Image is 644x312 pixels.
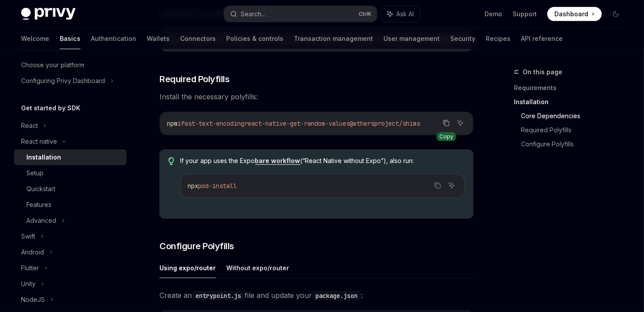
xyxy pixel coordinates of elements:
[180,28,216,49] a: Connectors
[244,120,350,127] span: react-native-get-random-values
[14,165,127,181] a: Setup
[486,28,510,49] a: Recipes
[485,10,502,18] a: Demo
[181,156,465,165] span: If your app uses the Expo (“React Native without Expo”), also run:
[192,291,245,301] code: entrypoint.js
[181,120,244,127] span: fast-text-encoding
[188,182,199,190] span: npx
[60,28,80,49] a: Basics
[241,9,265,19] div: Search...
[514,95,630,109] a: Installation
[514,81,630,95] a: Requirements
[14,149,127,165] a: Installation
[21,136,57,147] div: React native
[437,132,456,141] div: Copy
[609,7,623,21] button: Toggle dark mode
[21,103,80,113] h5: Get started by SDK
[554,10,588,18] span: Dashboard
[523,67,562,77] span: On this page
[159,258,216,278] button: Using expo/router
[358,11,372,18] span: Ctrl K
[226,258,289,278] button: Without expo/router
[255,157,300,165] a: bare workflow
[450,28,475,49] a: Security
[381,6,420,22] button: Ask AI
[455,117,466,129] button: Ask AI
[521,109,630,123] a: Core Dependencies
[168,157,174,165] svg: Tip
[224,6,377,22] button: Search...CtrlK
[21,28,49,49] a: Welcome
[350,120,420,127] span: @ethersproject/shims
[26,215,56,226] div: Advanced
[312,291,361,301] code: package.json
[26,184,55,194] div: Quickstart
[21,263,39,273] div: Flutter
[21,60,84,70] div: Choose your platform
[26,200,51,210] div: Features
[21,120,38,131] div: React
[14,197,127,213] a: Features
[21,8,76,20] img: dark logo
[521,137,630,151] a: Configure Polyfills
[432,180,443,191] button: Copy the contents from the code block
[21,247,44,258] div: Android
[226,28,283,49] a: Policies & controls
[14,57,127,73] a: Choose your platform
[177,120,181,127] span: i
[513,10,537,18] a: Support
[167,120,177,127] span: npm
[21,231,35,242] div: Swift
[159,73,229,85] span: Required Polyfills
[547,7,602,21] a: Dashboard
[446,180,457,191] button: Ask AI
[159,91,474,103] span: Install the necessary polyfills:
[21,76,105,86] div: Configuring Privy Dashboard
[159,289,474,301] span: Create an file and update your :
[21,294,45,305] div: NodeJS
[396,10,414,18] span: Ask AI
[294,28,373,49] a: Transaction management
[384,28,440,49] a: User management
[521,123,630,137] a: Required Polyfills
[26,168,43,178] div: Setup
[441,117,452,129] button: Copy the contents from the code block
[147,28,170,49] a: Wallets
[521,28,563,49] a: API reference
[14,181,127,197] a: Quickstart
[159,240,234,252] span: Configure Polyfills
[21,279,36,289] div: Unity
[199,182,237,190] span: pod-install
[91,28,136,49] a: Authentication
[26,152,61,163] div: Installation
